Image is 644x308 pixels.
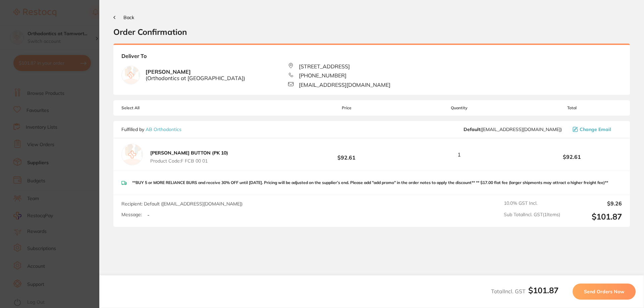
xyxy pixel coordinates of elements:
span: [STREET_ADDRESS] [299,63,350,69]
span: Send Orders Now [584,289,624,295]
b: Default [464,126,480,132]
span: 1 [458,151,461,158]
p: **BUY 5 or MORE RELIANCE BURS and receive 30% OFF until [DATE]. Pricing will be adjusted on the s... [132,180,608,185]
span: [PHONE_NUMBER] [299,72,346,78]
a: AB Orthodontics [146,126,181,132]
b: $92.61 [522,154,622,160]
span: Quantity [397,106,522,110]
span: Change Email [580,127,611,132]
span: Total [522,106,622,110]
button: Back [113,15,134,20]
b: $101.87 [528,285,558,295]
span: Price [297,106,396,110]
button: [PERSON_NAME] BUTTON (PK 10) Product Code:F FCB 00 01 [148,150,230,164]
h2: Order Confirmation [113,27,630,37]
span: Recipient: Default ( [EMAIL_ADDRESS][DOMAIN_NAME] ) [121,201,243,207]
img: empty.jpg [121,144,143,165]
span: ( Orthodontics at [GEOGRAPHIC_DATA] ) [146,75,245,81]
span: sales@ortho.com.au [464,127,562,132]
b: $92.61 [297,148,396,161]
span: Sub Total Incl. GST ( 1 Items) [504,212,560,222]
img: empty.jpg [122,66,140,84]
span: Total Incl. GST [491,288,558,295]
b: [PERSON_NAME] BUTTON (PK 10) [150,150,228,156]
b: [PERSON_NAME] [146,69,245,81]
p: - [147,212,150,218]
span: [EMAIL_ADDRESS][DOMAIN_NAME] [299,82,390,88]
label: Message: [121,212,142,218]
span: Back [123,14,134,20]
output: $101.87 [566,212,622,222]
span: Select All [121,106,189,110]
p: Fulfilled by [121,127,181,132]
output: $9.26 [566,200,622,206]
button: Change Email [571,126,622,132]
button: Send Orders Now [573,284,636,300]
span: 10.0 % GST Incl. [504,200,560,206]
span: Product Code: F FCB 00 01 [150,158,228,164]
b: Deliver To [121,53,622,63]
